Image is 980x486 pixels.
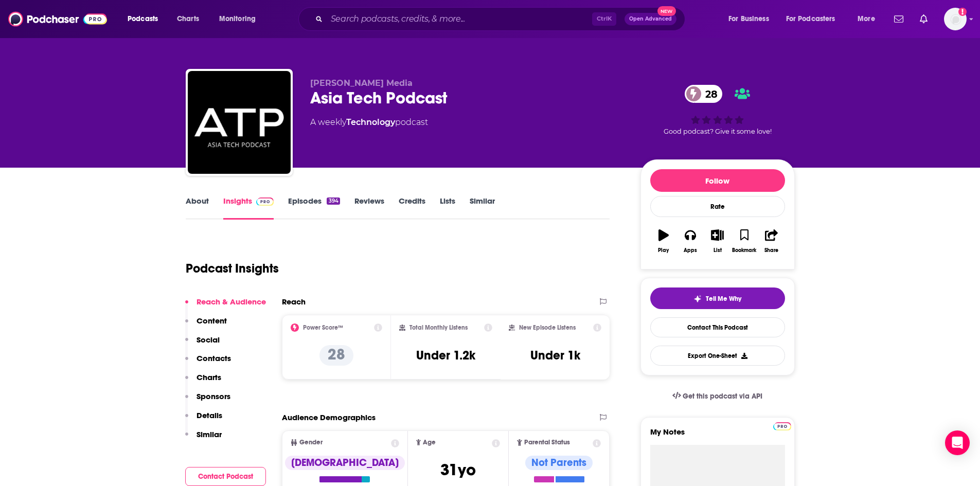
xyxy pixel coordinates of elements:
img: Asia Tech Podcast [188,71,291,174]
button: Details [185,410,222,429]
span: Logged in as rgertner [944,8,967,30]
a: Technology [346,117,395,127]
div: Play [658,247,669,254]
span: Monitoring [219,12,256,26]
label: My Notes [650,427,785,445]
span: [PERSON_NAME] Media [310,78,413,88]
button: Contact Podcast [185,467,266,486]
button: Apps [677,223,704,260]
a: Lists [440,196,455,220]
div: Share [764,247,778,254]
button: Similar [185,429,222,448]
p: Content [197,316,227,326]
h2: Reach [282,297,306,307]
a: Reviews [354,196,384,220]
span: For Business [728,12,769,26]
div: A weekly podcast [310,116,428,129]
button: open menu [721,11,782,27]
button: tell me why sparkleTell Me Why [650,287,785,309]
span: Ctrl K [592,12,616,26]
a: Pro website [773,421,791,430]
input: Search podcasts, credits, & more... [327,11,592,27]
span: More [858,12,875,26]
span: 31 yo [440,460,476,480]
a: Contact This Podcast [650,317,785,337]
div: Bookmark [732,247,756,254]
p: Charts [197,372,221,382]
span: Gender [299,439,323,446]
p: Sponsors [197,391,230,401]
img: Podchaser Pro [256,197,274,206]
a: Credits [399,196,425,220]
div: 28Good podcast? Give it some love! [640,78,795,142]
p: Details [197,410,222,420]
button: Bookmark [731,223,758,260]
span: Parental Status [524,439,570,446]
h3: Under 1k [530,348,580,363]
h2: Power Score™ [303,324,343,331]
span: 28 [695,85,723,103]
img: Podchaser - Follow, Share and Rate Podcasts [8,9,107,29]
button: open menu [120,11,171,27]
button: Open AdvancedNew [625,13,676,25]
p: Reach & Audience [197,297,266,307]
button: open menu [850,11,888,27]
button: List [704,223,730,260]
a: Charts [170,11,205,27]
button: Reach & Audience [185,297,266,316]
span: Charts [177,12,199,26]
a: 28 [685,85,723,103]
div: [DEMOGRAPHIC_DATA] [285,456,405,470]
div: Not Parents [525,456,593,470]
button: Export One-Sheet [650,346,785,366]
span: Good podcast? Give it some love! [664,128,772,135]
button: Contacts [185,353,231,372]
h3: Under 1.2k [416,348,475,363]
a: Show notifications dropdown [916,10,932,28]
h1: Podcast Insights [186,261,279,276]
div: List [714,247,722,254]
button: Follow [650,169,785,192]
a: Episodes394 [288,196,340,220]
img: User Profile [944,8,967,30]
span: Get this podcast via API [683,392,762,401]
span: Podcasts [128,12,158,26]
div: Search podcasts, credits, & more... [308,7,695,31]
div: Rate [650,196,785,217]
span: Open Advanced [629,16,672,22]
img: tell me why sparkle [693,295,702,303]
h2: New Episode Listens [519,324,576,331]
button: open menu [779,11,850,27]
img: Podchaser Pro [773,422,791,430]
p: Social [197,335,220,345]
p: 28 [319,345,353,366]
a: InsightsPodchaser Pro [223,196,274,220]
svg: Add a profile image [958,8,967,16]
a: About [186,196,209,220]
span: Tell Me Why [706,295,741,303]
p: Similar [197,429,222,439]
a: Get this podcast via API [664,384,771,409]
p: Contacts [197,353,231,363]
a: Show notifications dropdown [890,10,907,28]
button: Charts [185,372,221,391]
div: 394 [327,197,340,205]
button: open menu [212,11,269,27]
div: Open Intercom Messenger [945,430,970,455]
div: Apps [684,247,697,254]
button: Content [185,316,227,335]
span: Age [423,439,436,446]
button: Social [185,335,220,354]
button: Share [758,223,785,260]
button: Play [650,223,677,260]
h2: Total Monthly Listens [409,324,468,331]
a: Similar [470,196,495,220]
button: Sponsors [185,391,230,410]
span: New [657,6,676,16]
button: Show profile menu [944,8,967,30]
span: For Podcasters [786,12,835,26]
h2: Audience Demographics [282,412,376,422]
